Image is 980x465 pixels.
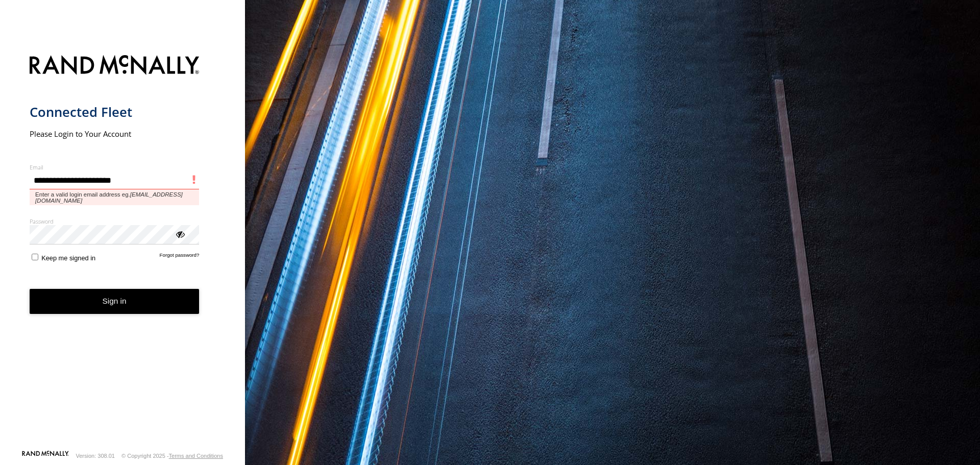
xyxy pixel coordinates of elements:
label: Email [30,163,200,171]
em: [EMAIL_ADDRESS][DOMAIN_NAME] [35,191,183,204]
span: Enter a valid login email address eg. [30,189,200,205]
form: main [30,49,216,450]
h2: Please Login to Your Account [30,129,200,139]
div: © Copyright 2025 - [121,453,223,459]
span: Keep me signed in [41,254,95,262]
input: Keep me signed in [32,254,38,260]
button: Sign in [30,289,200,314]
a: Terms and Conditions [169,453,223,459]
label: Password [30,217,200,225]
a: Visit our Website [22,451,69,461]
div: Version: 308.01 [76,453,115,459]
h1: Connected Fleet [30,104,200,120]
div: ViewPassword [175,229,185,239]
img: Rand McNally [30,53,200,79]
a: Forgot password? [160,252,200,262]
